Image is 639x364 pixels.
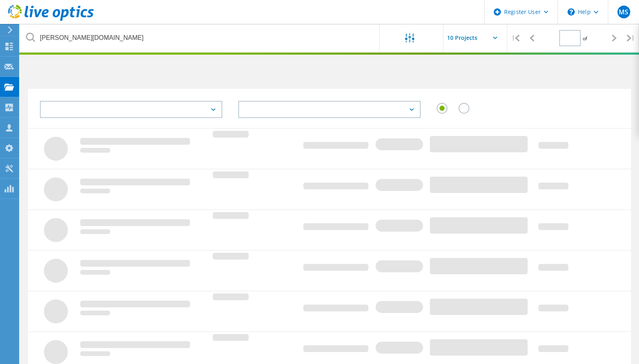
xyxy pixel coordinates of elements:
span: of [583,35,587,42]
input: undefined [20,24,380,52]
svg: \n [568,8,575,16]
div: | [507,24,524,52]
div: | [623,24,639,52]
a: Live Optics Dashboard [8,17,94,22]
span: MS [619,9,628,15]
